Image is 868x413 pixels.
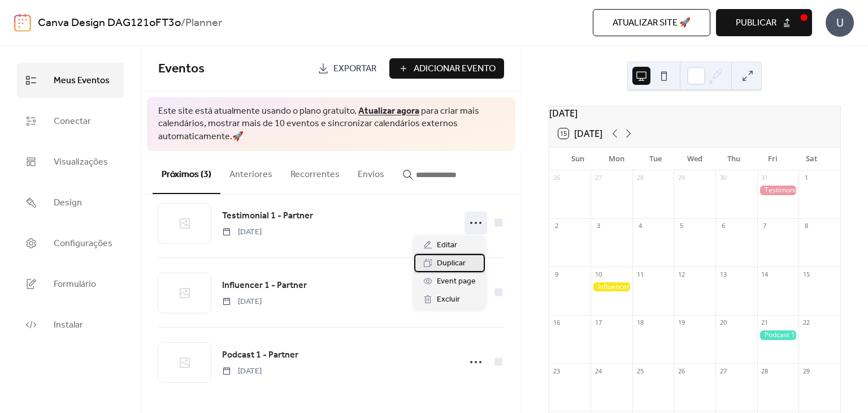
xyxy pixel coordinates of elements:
[222,226,262,238] span: [DATE]
[281,151,349,193] button: Recorrentes
[554,126,606,141] button: 15[DATE]
[222,349,298,362] span: Podcast 1 - Partner
[414,62,496,76] span: Adicionar Evento
[677,270,685,278] div: 12
[17,185,124,220] a: Design
[736,16,776,30] span: Publicar
[309,58,385,79] a: Exportar
[594,367,602,375] div: 24
[636,174,644,182] div: 28
[437,293,460,307] span: Excluir
[222,279,307,292] span: Influencer 1 - Partner
[437,275,476,289] span: Event page
[14,14,31,32] img: logo
[597,148,636,170] div: Mon
[792,148,831,170] div: Sat
[802,222,810,230] div: 8
[222,296,262,308] span: [DATE]
[761,270,769,278] div: 14
[158,105,504,143] span: Este site está atualmente usando o plano gratuito. para criar mais calendários, mostrar mais de 1...
[757,330,799,340] div: Podcast 1 - Partner
[549,106,840,120] div: [DATE]
[802,174,810,182] div: 1
[594,270,602,278] div: 10
[761,222,769,230] div: 7
[553,222,561,230] div: 2
[591,282,632,292] div: Influencer 1 - Partner
[677,367,685,375] div: 26
[714,148,753,170] div: Thu
[17,266,124,302] a: Formulário
[757,186,799,195] div: Testimonial 1 - Partner
[17,307,124,342] a: Instalar
[553,174,561,182] div: 26
[181,12,185,34] b: /
[222,209,313,223] span: Testimonial 1 - Partner
[636,148,675,170] div: Tue
[17,144,124,179] a: Visualizações
[437,257,466,270] span: Duplicar
[358,102,419,120] a: Atualizar agora
[222,278,307,293] a: Influencer 1 - Partner
[802,270,810,278] div: 15
[716,9,812,36] button: Publicar
[553,367,561,375] div: 23
[636,270,644,278] div: 11
[389,58,504,79] button: Adicionar Evento
[761,319,769,327] div: 21
[54,113,91,131] span: Conectar
[333,62,376,76] span: Exportar
[222,365,262,377] span: [DATE]
[222,348,298,363] a: Podcast 1 - Partner
[153,151,220,194] button: Próximos (3)
[558,148,597,170] div: Sun
[636,367,644,375] div: 25
[17,63,124,98] a: Meus Eventos
[437,239,457,252] span: Editar
[675,148,714,170] div: Wed
[719,174,727,182] div: 30
[636,222,644,230] div: 4
[636,319,644,327] div: 18
[593,9,710,36] button: Atualizar site 🚀
[802,319,810,327] div: 22
[54,276,96,294] span: Formulário
[185,12,222,34] b: Planner
[719,319,727,327] div: 20
[54,72,110,90] span: Meus Eventos
[222,209,313,223] a: Testimonial 1 - Partner
[553,270,561,278] div: 9
[220,151,281,193] button: Anteriores
[802,367,810,375] div: 29
[553,319,561,327] div: 16
[17,226,124,261] a: Configurações
[719,270,727,278] div: 13
[17,104,124,139] a: Conectar
[677,319,685,327] div: 19
[719,222,727,230] div: 6
[54,235,112,253] span: Configurações
[761,174,769,182] div: 31
[38,12,181,34] a: Canva Design DAG121oFT3o
[826,8,854,37] div: U
[761,367,769,375] div: 28
[349,151,393,193] button: Envios
[677,174,685,182] div: 29
[594,319,602,327] div: 17
[613,16,691,30] span: Atualizar site 🚀
[753,148,792,170] div: Fri
[54,316,83,334] span: Instalar
[594,222,602,230] div: 3
[158,57,205,81] span: Eventos
[594,174,602,182] div: 27
[54,194,82,212] span: Design
[677,222,685,230] div: 5
[54,153,108,171] span: Visualizações
[719,367,727,375] div: 27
